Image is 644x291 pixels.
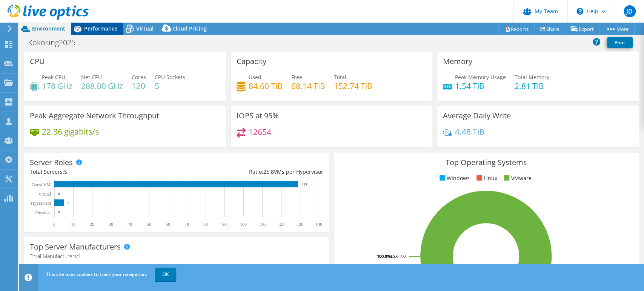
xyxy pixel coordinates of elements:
h4: 68.14 TiB [291,82,325,90]
text: 140 [315,222,322,227]
span: Virtual [136,25,154,32]
a: Print [607,37,633,48]
h4: 1.54 TiB [455,82,506,90]
span: Peak CPU [42,74,65,81]
span: CPU Sockets [155,74,185,81]
span: Performance [84,25,117,32]
text: 90 [222,222,227,227]
h4: 288.00 GHz [81,82,123,90]
span: Free [291,74,302,81]
h4: 2.81 TiB [515,82,549,90]
h3: IOPS at 95% [237,112,279,120]
tspan: ESXi 7.0 [391,253,406,259]
h4: 12654 [249,128,271,136]
span: Cloud Pricing [172,25,207,32]
a: OK [155,268,176,281]
text: 130 [297,222,303,227]
text: 60 [166,222,170,227]
span: 25.8 [263,168,274,175]
text: 40 [128,222,132,227]
h4: 178 GHz [42,82,72,90]
h4: 120 [132,82,146,90]
text: 10 [71,222,75,227]
span: Total [334,74,346,81]
a: Export [565,23,600,35]
h3: Peak Aggregate Network Throughput [30,112,159,120]
h3: Capacity [237,57,266,66]
text: 5 [68,201,69,205]
span: 1 [78,253,81,260]
li: Windows [438,174,470,182]
h3: Memory [443,57,472,66]
h4: Total Manufacturers: [30,252,323,260]
text: 129 [302,182,307,186]
text: 80 [203,222,208,227]
span: This site uses cookies to track your navigation. [46,271,147,277]
text: 50 [147,222,151,227]
h4: 152.74 TiB [334,82,372,90]
span: Net CPU [81,74,102,81]
span: 5 [64,168,67,175]
div: Total Servers: [30,168,177,176]
h3: Server Roles [30,158,73,167]
text: 110 [259,222,266,227]
tspan: 100.0% [377,253,391,259]
a: Share [534,23,565,35]
text: Virtual [38,191,51,197]
text: Guest VM [32,182,51,187]
a: More [599,23,635,35]
h3: Average Daily Write [443,112,511,120]
h3: Top Operating Systems [340,158,633,167]
text: 20 [90,222,94,227]
h4: 4.48 TiB [455,127,484,136]
span: Used [249,74,261,81]
text: 30 [109,222,113,227]
li: VMware [502,174,532,182]
h4: 5 [155,82,185,90]
li: Linux [475,174,497,182]
span: Peak Memory Usage [455,74,506,81]
div: Ratio: VMs per Hypervisor [177,168,323,176]
text: Hypervisor [31,201,51,206]
text: 0 [58,210,60,214]
span: Cores [132,74,146,81]
text: 100 [240,222,247,227]
text: Physical [35,210,51,215]
span: Environment [32,25,65,32]
h3: Top Server Manufacturers [30,243,121,251]
text: 70 [184,222,189,227]
span: JD [624,5,636,17]
h4: 84.60 TiB [249,82,283,90]
span: Total Memory [515,74,549,81]
h3: CPU [30,57,45,66]
text: 0 [58,192,60,196]
text: 0 [53,222,55,227]
h1: Kokosing2025 [25,38,87,47]
svg: \n [576,8,583,15]
h4: 22.36 gigabits/s [42,127,99,136]
a: Reports [498,23,535,35]
text: 120 [278,222,284,227]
